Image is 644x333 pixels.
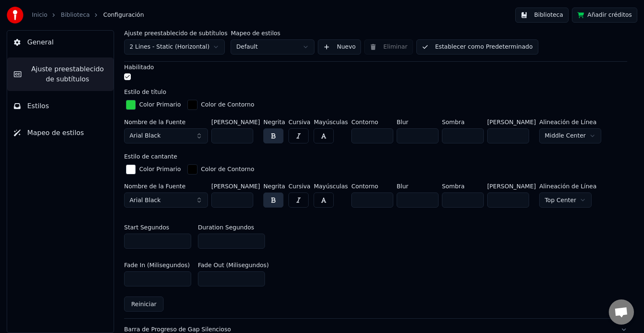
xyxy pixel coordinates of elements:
[130,132,161,140] span: Arial Black
[288,183,310,189] label: Cursiva
[351,183,393,189] label: Contorno
[288,119,310,125] label: Cursiva
[198,224,254,230] label: Duration Segundos
[487,183,536,189] label: [PERSON_NAME]
[351,119,393,125] label: Contorno
[442,183,484,189] label: Sombra
[124,98,182,112] button: Color Primario
[539,183,597,189] label: Alineación de Línea
[124,163,182,176] button: Color Primario
[263,183,285,189] label: Negrita
[7,31,114,54] button: General
[572,8,637,23] button: Añadir créditos
[314,183,348,189] label: Mayúsculas
[7,7,23,23] img: youka
[27,128,84,138] span: Mapeo de estilos
[32,11,47,19] a: Inicio
[397,183,439,189] label: Blur
[130,196,161,205] span: Arial Black
[201,101,254,109] div: Color de Contorno
[28,64,107,84] span: Ajuste preestablecido de subtítulos
[124,262,190,268] label: Fade In (Milisegundos)
[231,30,314,36] label: Mapeo de estilos
[27,37,54,47] span: General
[211,183,260,189] label: [PERSON_NAME]
[32,11,144,19] nav: breadcrumb
[539,119,601,125] label: Alineación de Línea
[124,297,164,312] button: Reiniciar
[318,39,361,55] button: Nuevo
[27,101,49,111] span: Estilos
[139,165,181,174] div: Color Primario
[211,119,260,125] label: [PERSON_NAME]
[124,64,154,70] label: Habilitado
[198,262,269,268] label: Fade Out (Milisegundos)
[201,165,254,174] div: Color de Contorno
[7,121,114,145] button: Mapeo de estilos
[186,98,256,112] button: Color de Contorno
[442,119,484,125] label: Sombra
[124,183,208,189] label: Nombre de la Fuente
[515,8,569,23] button: Biblioteca
[124,30,227,36] label: Ajuste preestablecido de subtítulos
[7,94,114,118] button: Estilos
[314,119,348,125] label: Mayúsculas
[609,299,634,325] div: Chat abierto
[139,101,181,109] div: Color Primario
[186,163,256,176] button: Color de Contorno
[263,119,285,125] label: Negrita
[7,57,114,91] button: Ajuste preestablecido de subtítulos
[61,11,90,19] a: Biblioteca
[416,39,538,55] button: Establecer como Predeterminado
[124,89,166,95] label: Estilo de título
[103,11,144,19] span: Configuración
[397,119,439,125] label: Blur
[124,224,169,230] label: Start Segundos
[124,119,208,125] label: Nombre de la Fuente
[487,119,536,125] label: [PERSON_NAME]
[124,153,177,159] label: Estilo de cantante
